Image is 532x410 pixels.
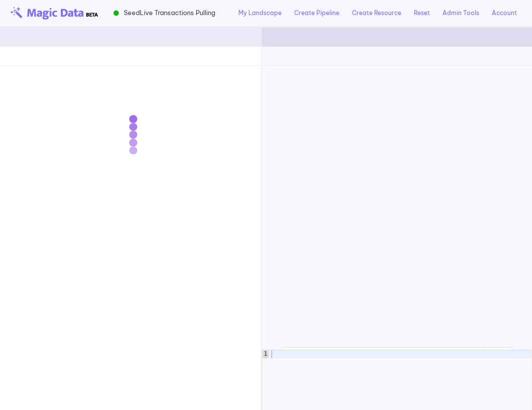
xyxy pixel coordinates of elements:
a: Create Pipeline [294,9,339,18]
img: beta-logo.png [10,7,98,20]
a: Account [492,9,517,18]
div: 1 [262,350,269,358]
a: Reset [414,9,430,18]
a: Admin Tools [442,9,479,18]
a: Create Resource [352,9,401,18]
a: My Landscape [238,9,282,18]
span: SeedLive Transactions Pulling [124,8,215,18]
